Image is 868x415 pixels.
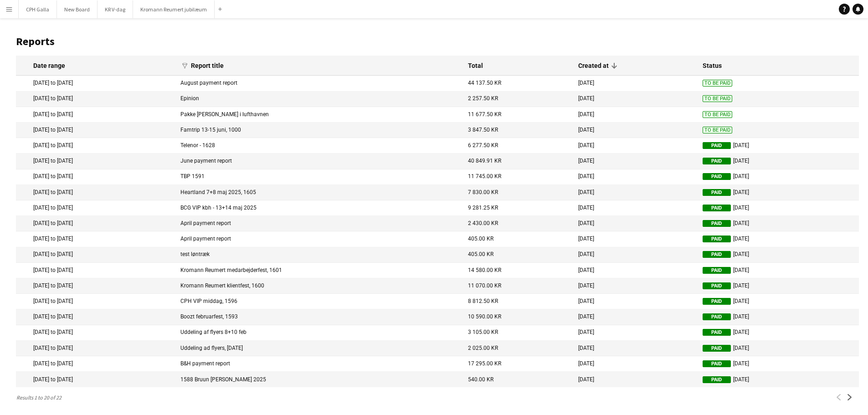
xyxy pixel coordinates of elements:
h1: Reports [16,35,859,48]
span: To Be Paid [703,80,732,87]
mat-cell: [DATE] to [DATE] [16,247,176,263]
mat-cell: [DATE] to [DATE] [16,309,176,325]
mat-cell: 3 105.00 KR [463,325,574,341]
mat-cell: [DATE] [698,200,859,216]
mat-cell: [DATE] [698,309,859,325]
mat-cell: Uddeling af flyers 8+10 feb [176,325,463,341]
mat-cell: [DATE] [698,154,859,169]
mat-cell: [DATE] to [DATE] [16,263,176,278]
span: Paid [703,298,731,305]
span: To Be Paid [703,95,732,102]
div: Date range [33,61,65,70]
mat-cell: CPH VIP middag, 1596 [176,294,463,309]
mat-cell: [DATE] to [DATE] [16,325,176,341]
span: Paid [703,251,731,258]
mat-cell: April payment report [176,231,463,247]
mat-cell: [DATE] [698,325,859,341]
mat-cell: Famtrip 13-15 juni, 1000 [176,123,463,138]
mat-cell: [DATE] [574,107,698,123]
span: Paid [703,173,731,180]
mat-cell: [DATE] to [DATE] [16,278,176,294]
mat-cell: TBP 1591 [176,169,463,185]
mat-cell: 11 677.50 KR [463,107,574,123]
mat-cell: [DATE] to [DATE] [16,341,176,356]
mat-cell: [DATE] [574,356,698,372]
mat-cell: [DATE] [574,216,698,231]
mat-cell: [DATE] [574,123,698,138]
mat-cell: [DATE] [698,372,859,387]
mat-cell: 10 590.00 KR [463,309,574,325]
mat-cell: 11 070.00 KR [463,278,574,294]
mat-cell: [DATE] [698,341,859,356]
mat-cell: [DATE] [574,325,698,341]
button: KR V-dag [98,0,133,18]
span: Paid [703,205,731,211]
mat-cell: Boozt februarfest, 1593 [176,309,463,325]
mat-cell: Heartland 7+8 maj 2025, 1605 [176,185,463,200]
mat-cell: 11 745.00 KR [463,169,574,185]
mat-cell: [DATE] to [DATE] [16,169,176,185]
span: Paid [703,236,731,242]
mat-cell: [DATE] [574,138,698,154]
span: Paid [703,142,731,149]
mat-cell: [DATE] to [DATE] [16,123,176,138]
mat-cell: Pakke [PERSON_NAME] i lufthavnen [176,107,463,123]
mat-cell: [DATE] [574,294,698,309]
div: Created at [578,61,617,70]
mat-cell: 1588 Bruun [PERSON_NAME] 2025 [176,372,463,387]
mat-cell: 2 430.00 KR [463,216,574,231]
mat-cell: [DATE] to [DATE] [16,107,176,123]
mat-cell: 540.00 KR [463,372,574,387]
div: Report title [191,61,224,70]
span: Paid [703,158,731,164]
mat-cell: 8 812.50 KR [463,294,574,309]
button: Kromann Reumert jubilæum [133,0,215,18]
mat-cell: test løntræk [176,247,463,263]
span: Paid [703,313,731,320]
mat-cell: 6 277.50 KR [463,138,574,154]
mat-cell: [DATE] [574,309,698,325]
mat-cell: August payment report [176,76,463,91]
mat-cell: [DATE] to [DATE] [16,216,176,231]
div: Total [468,61,483,70]
mat-cell: [DATE] [574,341,698,356]
mat-cell: [DATE] [698,185,859,200]
div: Report title [191,61,232,70]
span: To Be Paid [703,127,732,133]
mat-cell: [DATE] [574,278,698,294]
mat-cell: [DATE] [574,185,698,200]
mat-cell: [DATE] [698,263,859,278]
mat-cell: 405.00 KR [463,231,574,247]
span: Paid [703,360,731,367]
mat-cell: 2 257.50 KR [463,92,574,107]
mat-cell: [DATE] to [DATE] [16,372,176,387]
mat-cell: [DATE] [698,294,859,309]
mat-cell: [DATE] [574,154,698,169]
mat-cell: 40 849.91 KR [463,154,574,169]
mat-cell: BCG VIP kbh - 13+14 maj 2025 [176,200,463,216]
mat-cell: [DATE] [574,247,698,263]
mat-cell: [DATE] to [DATE] [16,76,176,91]
mat-cell: Kromann Reumert klientfest, 1600 [176,278,463,294]
span: Paid [703,220,731,227]
mat-cell: 405.00 KR [463,247,574,263]
mat-cell: [DATE] to [DATE] [16,154,176,169]
mat-cell: June payment report [176,154,463,169]
mat-cell: Epinion [176,92,463,107]
mat-cell: [DATE] to [DATE] [16,231,176,247]
mat-cell: April payment report [176,216,463,231]
mat-cell: 9 281.25 KR [463,200,574,216]
mat-cell: [DATE] [698,231,859,247]
span: To Be Paid [703,111,732,118]
mat-cell: Uddeling ad flyers, [DATE] [176,341,463,356]
div: Status [703,61,722,70]
mat-cell: 17 295.00 KR [463,356,574,372]
div: Created at [578,61,609,70]
mat-cell: 3 847.50 KR [463,123,574,138]
span: Paid [703,267,731,274]
mat-cell: [DATE] [698,356,859,372]
mat-cell: [DATE] [698,138,859,154]
mat-cell: [DATE] to [DATE] [16,356,176,372]
mat-cell: [DATE] [698,278,859,294]
mat-cell: [DATE] to [DATE] [16,185,176,200]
